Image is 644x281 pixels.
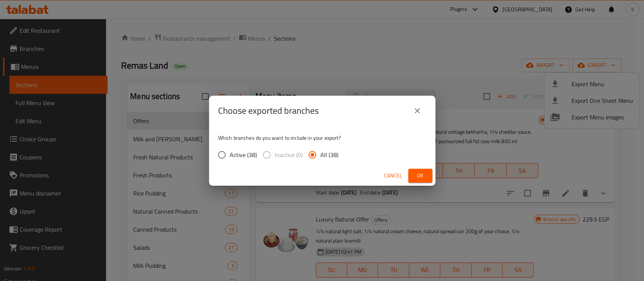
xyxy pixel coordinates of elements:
h2: Choose exported branches [218,105,319,117]
button: close [408,102,426,120]
span: All (38) [320,150,338,159]
span: Cancel [384,171,402,180]
span: Inactive (0) [275,150,303,159]
button: Cancel [381,169,405,183]
button: Ok [408,169,432,183]
span: Active (38) [230,150,257,159]
span: Ok [414,171,426,180]
p: Which branches do you want to include in your export? [218,134,426,142]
